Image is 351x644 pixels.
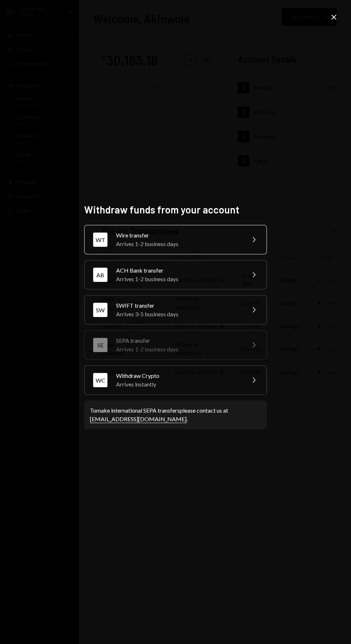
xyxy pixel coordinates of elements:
div: ACH Bank transfer [116,266,241,275]
div: AB [93,268,107,282]
div: Arrives 1-2 business days [116,240,241,248]
div: SWIFT transfer [116,301,241,310]
div: Arrives 1-2 business days [116,345,241,354]
a: [EMAIL_ADDRESS][DOMAIN_NAME] [90,415,187,423]
button: WCWithdraw CryptoArrives instantly [84,365,267,395]
button: ABACH Bank transferArrives 1-2 business days [84,260,267,289]
div: Withdraw Crypto [116,371,241,380]
div: WC [93,373,107,387]
div: SEPA transfer [116,336,241,345]
button: SWSWIFT transferArrives 3-5 business days [84,295,267,325]
button: SESEPA transferArrives 1-2 business days [84,330,267,360]
div: Arrives instantly [116,380,241,389]
div: To make international SEPA transfers please contact us at . [90,406,261,423]
div: WT [93,232,107,247]
div: SW [93,303,107,317]
div: Wire transfer [116,231,241,240]
div: Arrives 3-5 business days [116,310,241,318]
h2: Withdraw funds from your account [84,203,267,217]
div: Arrives 1-2 business days [116,275,241,283]
div: SE [93,338,107,352]
button: WTWire transferArrives 1-2 business days [84,225,267,254]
